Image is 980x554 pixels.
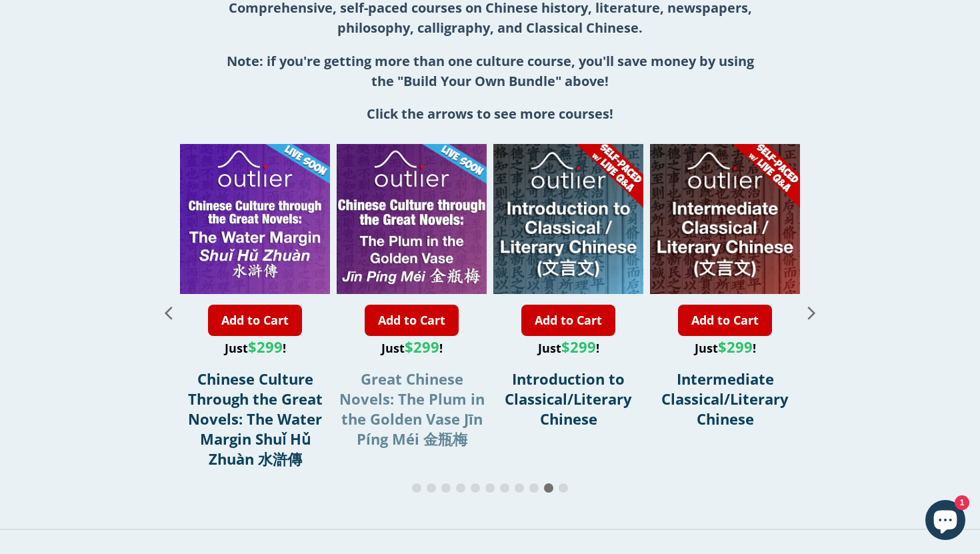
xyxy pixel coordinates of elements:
[208,305,302,336] a: Add to Cart
[248,337,283,357] span: $299
[515,483,524,493] span: Go to slide 8
[544,483,553,493] span: Go to slide 10
[441,483,451,493] span: Go to slide 3
[493,144,643,481] div: 1 / 11
[367,105,613,123] strong: Click the arrows to see more courses!
[921,500,969,543] inbox-online-store-chat: Shopify online store chat
[339,369,485,449] a: Great Chinese Novels: The Plum in the Golden Vase Jīn Píng Méi 金瓶梅
[381,340,443,356] span: Just !
[678,305,772,336] a: Add to Cart
[471,483,480,493] span: Go to slide 5
[485,483,495,493] span: Go to slide 6
[695,340,756,356] span: Just !
[180,144,330,481] div: 10 / 11
[561,337,596,357] span: $299
[661,369,789,429] a: Intermediate Classical/Literary Chinese
[225,340,286,356] span: Just !
[456,483,465,493] span: Go to slide 4
[529,483,539,493] span: Go to slide 9
[650,144,800,481] div: 2 / 11
[500,483,509,493] span: Go to slide 7
[157,144,180,481] div: Previous slide
[427,483,436,493] span: Go to slide 2
[521,305,615,336] a: Add to Cart
[505,369,632,429] a: Introduction to Classical/Literary Chinese
[337,144,487,481] div: 11 / 11
[188,369,323,469] a: Chinese Culture Through the Great Novels: The Water Margin Shuǐ Hǔ Zhuàn 水滸傳
[718,337,753,357] span: $299
[365,305,459,336] a: Add to Cart
[800,144,823,481] div: Next slide
[559,483,568,493] span: Go to slide 11
[538,340,599,356] span: Just !
[405,337,439,357] span: $299
[227,52,754,90] strong: Note: if you're getting more than one culture course, you'll save money by using the "Build Your ...
[412,483,421,493] span: Go to slide 1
